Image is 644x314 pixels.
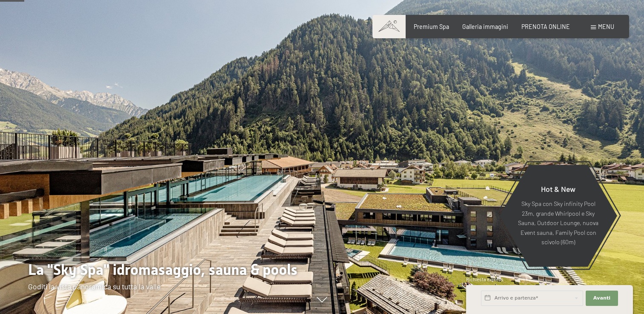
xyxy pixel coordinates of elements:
span: Richiesta express [466,277,504,282]
span: Menu [598,23,614,30]
button: Avanti [586,291,618,306]
p: Sky Spa con Sky infinity Pool 23m, grande Whirlpool e Sky Sauna, Outdoor Lounge, nuova Event saun... [518,199,599,247]
a: Premium Spa [414,23,449,30]
a: Galleria immagini [462,23,508,30]
a: PRENOTA ONLINE [521,23,570,30]
span: Avanti [593,295,610,302]
span: Hot & New [541,184,575,194]
a: Hot & New Sky Spa con Sky infinity Pool 23m, grande Whirlpool e Sky Sauna, Outdoor Lounge, nuova ... [499,164,618,267]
